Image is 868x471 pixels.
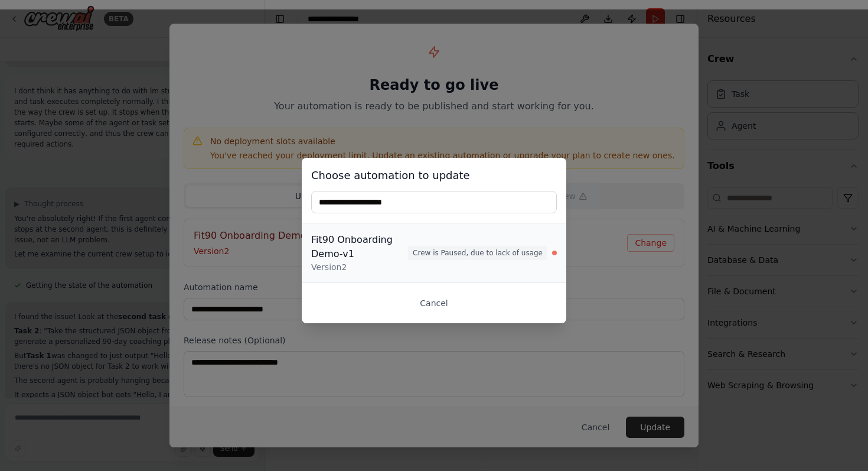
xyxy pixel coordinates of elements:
[311,167,557,184] h3: Choose automation to update
[408,246,547,260] span: Crew is Paused, due to lack of usage
[311,261,408,273] div: Version 2
[311,233,408,261] div: Fit90 Onboarding Demo-v1
[311,293,557,314] button: Cancel
[302,223,566,282] button: Fit90 Onboarding Demo-v1Version2Crew is Paused, due to lack of usage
